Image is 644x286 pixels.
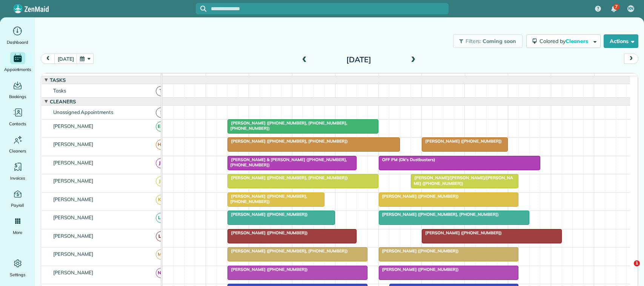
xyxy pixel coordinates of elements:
span: Filters: [466,38,481,45]
span: [PERSON_NAME] [52,178,95,184]
span: Coming soon [483,38,516,45]
span: Appointments [4,66,31,73]
button: prev [41,54,55,64]
span: [PERSON_NAME]/[PERSON_NAME]/[PERSON_NAME] ([PHONE_NUMBER]) [410,175,513,186]
span: Colored by [539,38,591,45]
a: Settings [3,257,32,278]
span: 4pm [551,75,564,81]
span: MB [156,249,166,260]
span: Cleaners [566,38,590,45]
a: Bookings [3,79,32,100]
span: Bookings [9,93,26,100]
a: Payroll [3,188,32,209]
h2: [DATE] [312,55,406,64]
a: Invoices [3,161,32,182]
span: [PERSON_NAME] & [PERSON_NAME] ([PHONE_NUMBER], [PHONE_NUMBER]) [227,157,347,168]
span: [PERSON_NAME] ([PHONE_NUMBER], [PHONE_NUMBER], [PHONE_NUMBER]) [227,120,347,131]
span: [PERSON_NAME] ([PHONE_NUMBER], [PHONE_NUMBER]) [378,212,499,217]
span: 5pm [595,75,608,81]
span: [PERSON_NAME] ([PHONE_NUMBER]) [227,230,308,235]
span: [PERSON_NAME] ([PHONE_NUMBER]) [378,267,459,272]
span: [PERSON_NAME] [52,160,95,166]
span: Dashboard [7,38,28,46]
span: Tasks [52,88,68,94]
span: ! [156,108,166,118]
iframe: Intercom live chat [618,260,636,278]
span: 10am [292,75,309,81]
button: next [624,54,638,64]
span: [PERSON_NAME] ([PHONE_NUMBER]) [378,194,459,199]
span: Invoices [10,174,25,182]
span: [PERSON_NAME] [52,251,95,257]
span: T [156,86,166,96]
span: Cleaners [9,147,26,155]
span: Settings [10,271,26,278]
span: [PERSON_NAME] [52,196,95,202]
span: 7 [615,4,618,10]
span: LF [156,231,166,241]
span: [PERSON_NAME] ([PHONE_NUMBER]) [421,138,502,144]
span: 1 [634,260,640,266]
svg: Focus search [200,6,206,12]
span: KN [628,6,634,12]
span: [PERSON_NAME] [52,214,95,220]
button: Focus search [196,6,206,12]
button: [DATE] [54,54,77,64]
span: EM [156,121,166,132]
a: Cleaners [3,134,32,155]
span: NN [156,268,166,278]
span: 11am [335,75,352,81]
span: JB [156,158,166,168]
a: Dashboard [3,25,32,46]
a: Contacts [3,106,32,128]
span: Contacts [9,120,26,128]
span: HC [156,140,166,150]
span: [PERSON_NAME] ([PHONE_NUMBER]) [378,248,459,254]
span: [PERSON_NAME] [52,123,95,129]
span: [PERSON_NAME] ([PHONE_NUMBER], [PHONE_NUMBER]) [227,248,348,254]
span: LS [156,213,166,223]
a: Appointments [3,52,32,73]
button: Colored byCleaners [526,34,601,48]
span: [PERSON_NAME] ([PHONE_NUMBER]) [227,212,308,217]
span: [PERSON_NAME] ([PHONE_NUMBER], [PHONE_NUMBER]) [227,194,307,204]
span: 9am [249,75,263,81]
span: 8am [206,75,220,81]
span: [PERSON_NAME] ([PHONE_NUMBER], [PHONE_NUMBER]) [227,138,348,144]
button: Actions [604,34,638,48]
span: Unassigned Appointments [52,109,115,115]
div: 7 unread notifications [606,1,622,17]
span: More [13,229,22,236]
span: Cleaners [48,98,77,105]
span: 12pm [379,75,395,81]
span: OFF PM (Dk's Dustbusters) [378,157,436,162]
span: [PERSON_NAME] [52,141,95,147]
span: 1pm [422,75,435,81]
span: JR [156,176,166,186]
span: 2pm [465,75,478,81]
span: [PERSON_NAME] ([PHONE_NUMBER]) [227,267,308,272]
span: [PERSON_NAME] ([PHONE_NUMBER]) [421,230,502,235]
span: [PERSON_NAME] [52,233,95,239]
span: [PERSON_NAME] [52,269,95,275]
span: KB [156,195,166,205]
span: [PERSON_NAME] ([PHONE_NUMBER], [PHONE_NUMBER]) [227,175,348,180]
span: Payroll [11,201,25,209]
span: Tasks [48,77,67,83]
span: 7am [163,75,177,81]
span: 3pm [508,75,521,81]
